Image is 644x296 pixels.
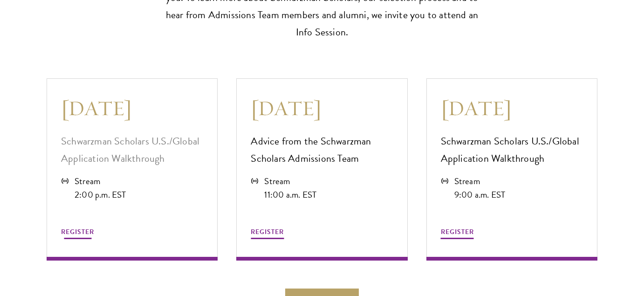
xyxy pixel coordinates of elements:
a: [DATE] Advice from the Schwarzman Scholars Admissions Team Stream 11:00 a.m. EST REGISTER [236,78,407,261]
a: [DATE] Schwarzman Scholars U.S./Global Application Walkthrough Stream 2:00 p.m. EST REGISTER [47,78,218,261]
h3: [DATE] [441,95,583,121]
div: Stream [454,174,506,188]
button: REGISTER [251,226,284,241]
a: [DATE] Schwarzman Scholars U.S./Global Application Walkthrough Stream 9:00 a.m. EST REGISTER [426,78,597,261]
span: REGISTER [441,227,474,237]
button: REGISTER [61,226,94,241]
p: Advice from the Schwarzman Scholars Admissions Team [251,133,393,167]
div: 9:00 a.m. EST [454,188,506,201]
p: Schwarzman Scholars U.S./Global Application Walkthrough [441,133,583,167]
span: REGISTER [61,227,94,237]
button: REGISTER [441,226,474,241]
span: REGISTER [251,227,284,237]
p: Schwarzman Scholars U.S./Global Application Walkthrough [61,133,203,167]
div: 2:00 p.m. EST [75,188,126,201]
h3: [DATE] [251,95,393,121]
div: Stream [264,174,316,188]
div: 11:00 a.m. EST [264,188,316,201]
div: Stream [75,174,126,188]
h3: [DATE] [61,95,203,121]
